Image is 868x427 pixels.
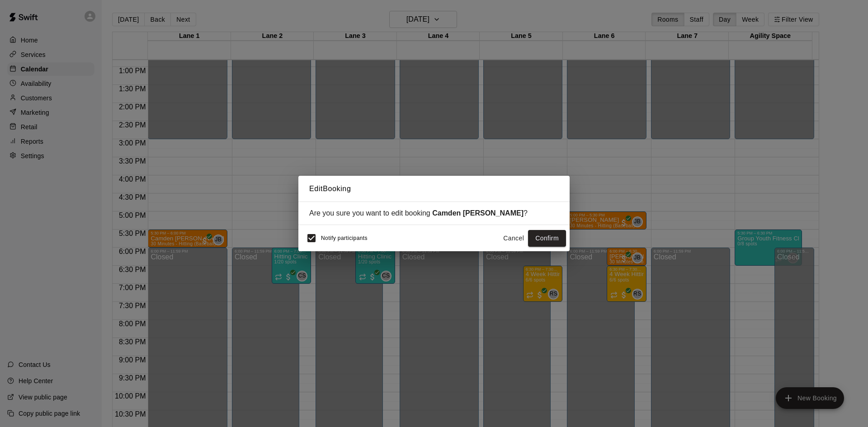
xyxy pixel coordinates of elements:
[298,176,570,202] h2: Edit Booking
[499,230,528,247] button: Cancel
[528,230,566,247] button: Confirm
[432,209,524,217] strong: Camden [PERSON_NAME]
[309,209,559,217] div: Are you sure you want to edit booking ?
[321,235,368,242] span: Notify participants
